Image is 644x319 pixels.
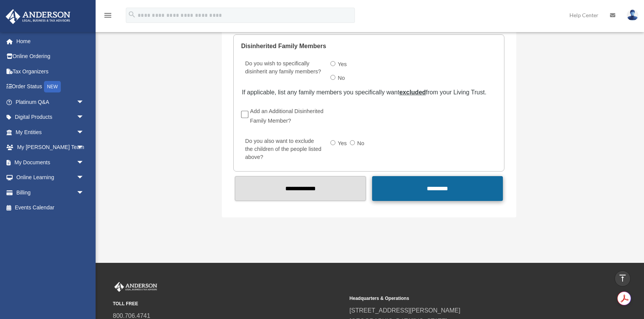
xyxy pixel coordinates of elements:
[5,200,96,215] a: Events Calendar
[128,10,136,19] i: search
[76,140,92,155] span: arrow_drop_down
[113,313,150,319] a: 800.706.4741
[5,155,96,170] a: My Documentsarrow_drop_down
[350,307,460,314] a: [STREET_ADDRESS][PERSON_NAME]
[5,79,96,95] a: Order StatusNEW
[242,87,496,98] div: If applicable, list any family members you specifically want from your Living Trust.
[335,58,350,71] label: Yes
[399,89,426,96] u: excluded
[5,125,96,140] a: My Entitiesarrow_drop_down
[350,295,581,303] small: Headquarters & Operations
[103,13,112,20] a: menu
[76,94,92,110] span: arrow_drop_down
[44,81,61,92] div: NEW
[76,185,92,201] span: arrow_drop_down
[335,72,348,84] label: No
[5,170,96,185] a: Online Learningarrow_drop_down
[76,155,92,170] span: arrow_drop_down
[3,9,73,24] img: Anderson Advisors Platinum Portal
[76,170,92,186] span: arrow_drop_down
[113,282,159,292] img: Anderson Advisors Platinum Portal
[5,34,96,49] a: Home
[113,300,344,308] small: TOLL FREE
[5,49,96,64] a: Online Ordering
[5,64,96,79] a: Tax Organizers
[5,140,96,155] a: My [PERSON_NAME] Teamarrow_drop_down
[618,274,627,283] i: vertical_align_top
[76,125,92,140] span: arrow_drop_down
[103,11,112,20] i: menu
[242,136,324,163] label: Do you also want to exclude the children of the people listed above?
[5,94,96,110] a: Platinum Q&Aarrow_drop_down
[248,105,330,127] label: Add an Additional Disinherited Family Member?
[355,138,368,150] label: No
[242,58,324,86] label: Do you wish to specifically disinherit any family members?
[5,185,96,200] a: Billingarrow_drop_down
[335,138,350,150] label: Yes
[241,35,496,58] legend: Disinherited Family Members
[76,110,92,125] span: arrow_drop_down
[615,270,631,287] a: vertical_align_top
[627,10,638,21] img: User Pic
[5,110,96,125] a: Digital Productsarrow_drop_down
